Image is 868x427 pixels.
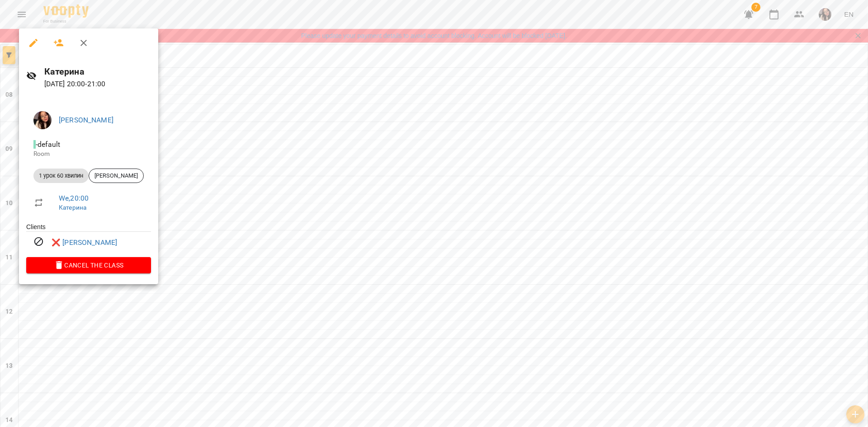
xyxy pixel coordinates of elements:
a: Катерина [59,204,86,211]
span: [PERSON_NAME] [89,172,143,180]
a: [PERSON_NAME] [59,116,113,124]
p: Room [33,150,144,159]
div: [PERSON_NAME] [89,169,144,183]
svg: Visit canceled [33,236,44,247]
ul: Clients [26,222,151,257]
img: 3bc0214f3b350db90c175055aaa1f47b.PNG [33,111,52,129]
p: [DATE] 20:00 - 21:00 [44,79,151,89]
span: Cancel the class [33,260,144,271]
h6: Катерина [44,65,151,79]
span: 1 урок 60 хвилин [33,172,89,180]
button: Cancel the class [26,257,151,273]
span: - default [33,140,62,149]
a: We , 20:00 [59,194,89,202]
a: ❌ [PERSON_NAME] [52,237,117,248]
